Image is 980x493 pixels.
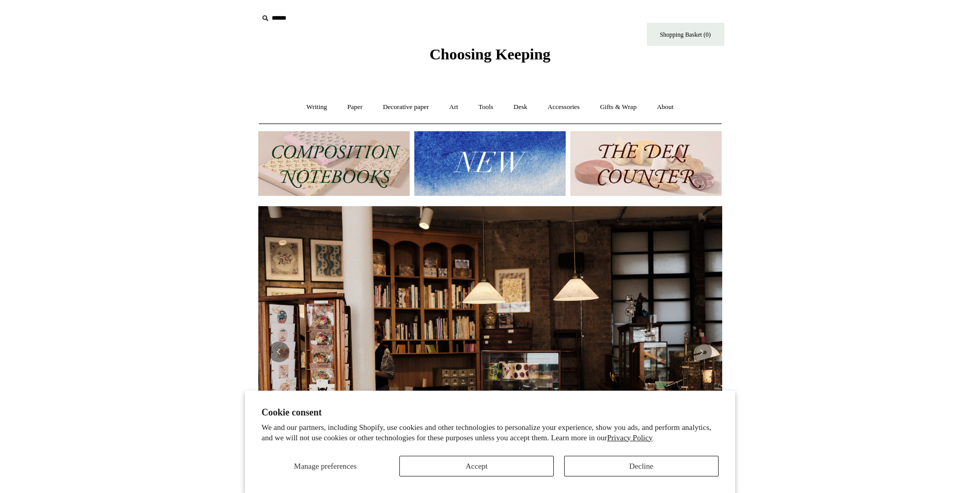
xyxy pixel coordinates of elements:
a: About [647,94,683,121]
h2: Cookie consent [261,407,719,418]
a: Privacy Policy [607,434,652,442]
img: The Deli Counter [570,131,722,196]
button: Manage preferences [261,456,389,476]
button: Decline [564,456,719,476]
p: We and our partners, including Shopify, use cookies and other technologies to personalize your ex... [261,423,719,443]
a: Writing [297,94,336,121]
a: Tools [469,94,503,121]
a: Desk [504,94,537,121]
span: Manage preferences [294,462,356,470]
span: Choosing Keeping [429,45,550,63]
a: Choosing Keeping [429,54,550,61]
button: Previous [269,342,289,362]
a: Accessories [538,94,589,121]
img: New.jpg__PID:f73bdf93-380a-4a35-bcfe-7823039498e1 [414,131,566,196]
a: Art [440,94,468,121]
button: Next [691,342,712,362]
a: Shopping Basket (0) [647,23,724,46]
img: 202302 Composition ledgers.jpg__PID:69722ee6-fa44-49dd-a067-31375e5d54ec [258,131,410,196]
a: Decorative paper [374,94,438,121]
button: Accept [399,456,554,476]
a: Gifts & Wrap [590,94,646,121]
a: Paper [338,94,372,121]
